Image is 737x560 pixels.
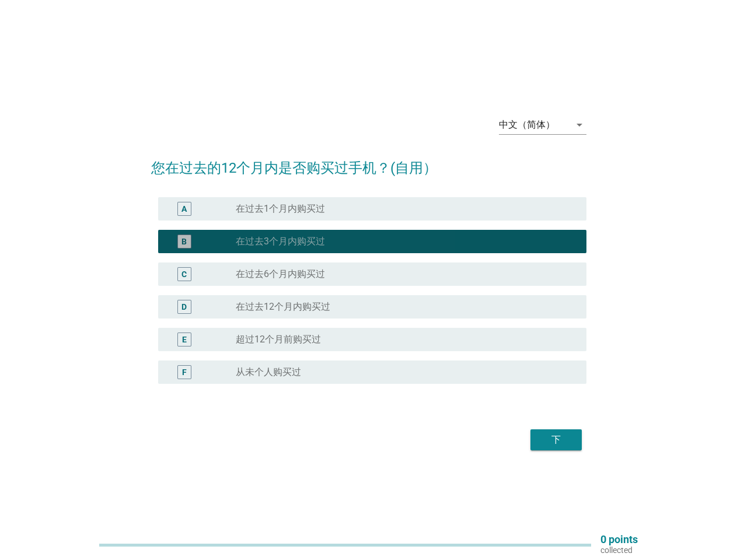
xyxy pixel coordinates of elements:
[236,334,321,345] label: 超过12个月前购买过
[499,120,555,130] div: 中文（简体）
[600,545,638,555] p: collected
[181,268,187,281] div: C
[182,334,187,346] div: E
[236,203,325,215] label: 在过去1个月内购买过
[151,146,586,178] h2: 您在过去的12个月内是否购买过手机？(自用）
[236,301,330,313] label: 在过去12个月内购买过
[236,366,301,378] label: 从未个人购买过
[572,118,586,132] i: arrow_drop_down
[600,534,638,545] p: 0 points
[236,236,325,247] label: 在过去3个月内购买过
[181,236,187,248] div: B
[181,301,187,313] div: D
[530,429,582,450] button: 下
[540,433,572,447] div: 下
[236,268,325,280] label: 在过去6个月内购买过
[181,203,187,215] div: A
[182,366,187,379] div: F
